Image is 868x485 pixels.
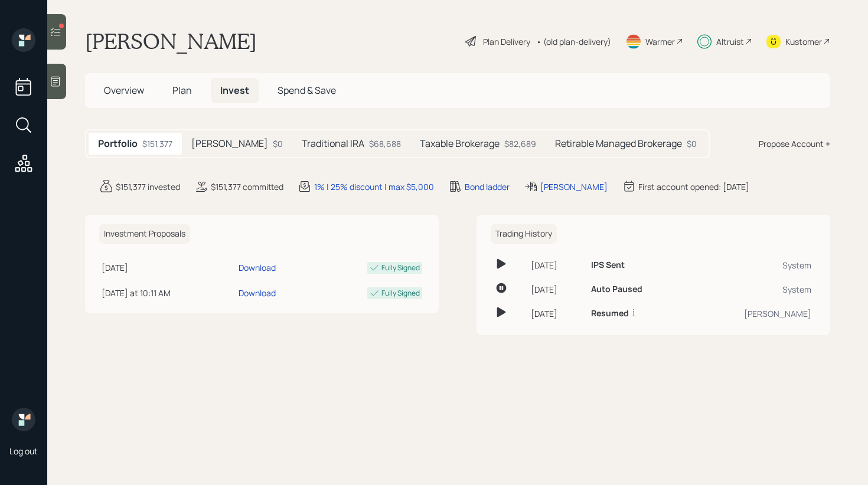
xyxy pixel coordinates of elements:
div: [PERSON_NAME] [693,307,811,320]
div: System [693,283,811,296]
div: [DATE] [531,259,582,271]
h6: Auto Paused [591,284,642,294]
div: First account opened: [DATE] [638,181,749,193]
div: [DATE] [531,307,582,320]
div: $151,377 [142,137,172,150]
div: [DATE] [102,261,234,274]
div: $0 [273,137,283,150]
div: $82,689 [504,137,536,150]
div: • (old plan-delivery) [536,35,611,48]
h5: Retirable Managed Brokerage [555,138,682,149]
div: [DATE] [531,283,582,296]
div: Download [239,287,276,299]
div: $151,377 invested [116,181,180,193]
div: Kustomer [785,35,822,48]
h5: Taxable Brokerage [420,138,500,149]
span: Plan [172,84,192,97]
div: Warmer [645,35,675,48]
h5: Portfolio [98,138,138,149]
div: Fully Signed [381,263,420,273]
h6: Investment Proposals [99,224,190,244]
div: System [693,259,811,271]
h6: IPS Sent [591,260,625,270]
div: Altruist [716,35,744,48]
span: Invest [220,84,249,97]
div: [DATE] at 10:11 AM [102,287,234,299]
div: $151,377 committed [211,181,283,193]
div: Log out [9,445,38,457]
span: Spend & Save [278,84,336,97]
div: Plan Delivery [483,35,530,48]
h6: Trading History [491,224,557,244]
div: [PERSON_NAME] [540,181,608,193]
div: Download [239,261,276,274]
h5: [PERSON_NAME] [191,138,268,149]
img: retirable_logo.png [12,408,35,431]
div: Bond ladder [465,181,510,193]
h6: Resumed [591,309,629,319]
h5: Traditional IRA [302,138,364,149]
span: Overview [104,84,144,97]
div: Fully Signed [381,288,420,299]
h1: [PERSON_NAME] [85,28,257,54]
div: $0 [687,137,697,150]
div: $68,688 [369,137,401,150]
div: Propose Account + [759,137,830,150]
div: 1% | 25% discount | max $5,000 [314,181,434,193]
